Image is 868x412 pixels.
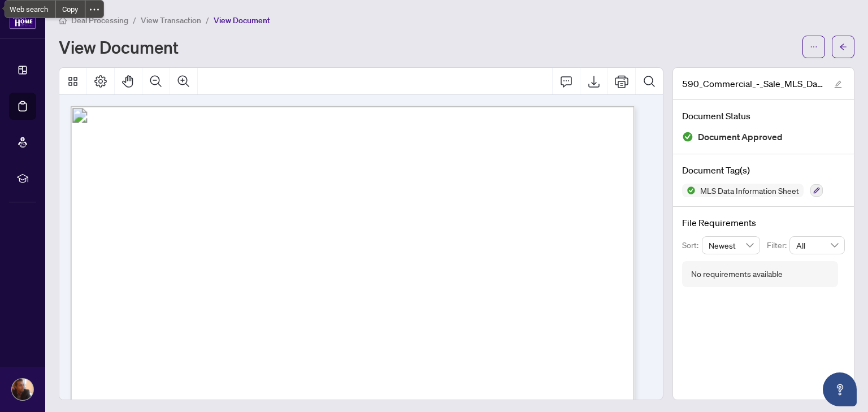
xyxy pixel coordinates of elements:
[823,372,857,406] button: Open asap
[133,14,136,27] li: /
[709,237,754,254] span: Newest
[682,216,845,229] h4: File Requirements
[696,187,804,194] span: MLS Data Information Sheet
[141,15,201,25] span: View Transaction
[12,379,33,400] img: Profile Icon
[5,1,55,18] span: Web search
[214,15,270,25] span: View Document
[796,237,838,254] span: All
[206,14,209,27] li: /
[55,1,85,18] div: Copy
[810,43,818,51] span: ellipsis
[682,77,823,90] span: 590_Commercial_-_Sale_MLS_Data_Information_Form_-_PropTx-OREA_2025-08-02_15_00_51__1__2025-08-10_...
[691,268,783,280] div: No requirements available
[59,38,179,56] h1: View Document
[767,239,789,251] p: Filter:
[682,184,696,197] img: Status Icon
[71,15,128,25] span: Deal Processing
[682,239,702,251] p: Sort:
[682,163,845,177] h4: Document Tag(s)
[9,8,36,29] img: logo
[698,129,783,145] span: Document Approved
[59,16,67,24] span: home
[834,80,842,88] span: edit
[839,43,847,51] span: arrow-left
[682,131,693,142] img: Document Status
[682,109,845,123] h4: Document Status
